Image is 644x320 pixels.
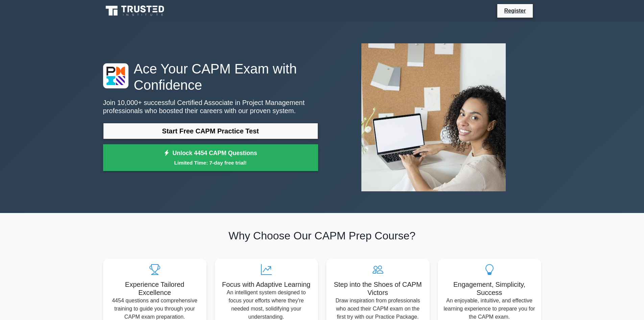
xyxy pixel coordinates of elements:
[500,6,530,15] a: Register
[103,229,541,242] h2: Why Choose Our CAPM Prep Course?
[103,144,318,171] a: Unlock 4454 CAPM QuestionsLimited Time: 7-day free trial!
[112,159,310,167] small: Limited Time: 7-day free trial!
[109,280,201,297] h5: Experience Tailored Excellence
[443,280,536,297] h5: Engagement, Simplicity, Success
[220,280,313,289] h5: Focus with Adaptive Learning
[103,99,318,115] p: Join 10,000+ successful Certified Associate in Project Management professionals who boosted their...
[332,280,424,297] h5: Step into the Shoes of CAPM Victors
[103,61,318,93] h1: Ace Your CAPM Exam with Confidence
[103,123,318,139] a: Start Free CAPM Practice Test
